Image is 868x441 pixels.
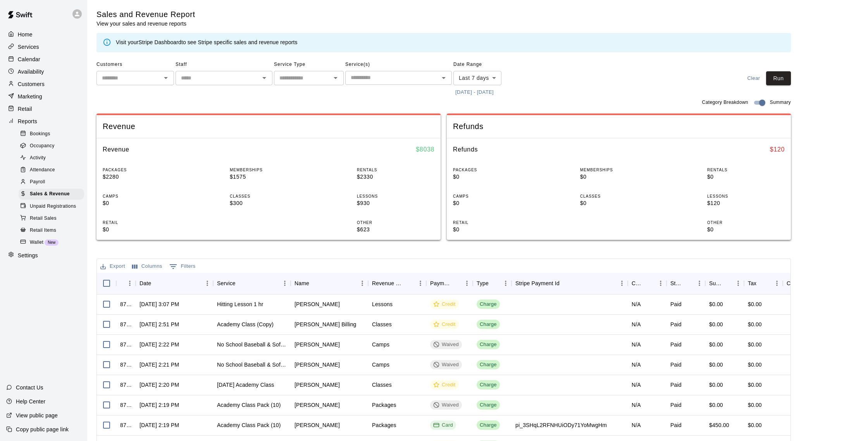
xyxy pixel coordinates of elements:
p: $0 [453,199,530,207]
div: Paid [670,421,682,429]
p: CLASSES [230,193,307,199]
div: No School Baseball & Softball Clinics [217,341,287,348]
p: $1575 [230,173,307,181]
div: $0.00 [748,361,762,369]
div: Tax [744,272,783,294]
p: RENTALS [707,167,785,173]
div: Name [291,272,368,294]
button: [DATE] - [DATE] [453,86,496,98]
span: Occupancy [30,142,55,150]
div: Sunday Academy Class [217,381,274,389]
div: $0.00 [748,401,762,409]
a: Availability [6,66,81,78]
span: Bookings [30,130,50,138]
button: Sort [756,278,767,289]
button: Menu [655,277,666,289]
button: Menu [124,277,136,289]
span: Category Breakdown [702,99,748,107]
div: Settings [6,250,81,261]
div: Revenue Category [368,272,426,294]
div: Subtotal [709,272,722,294]
div: Last 7 days [453,71,501,85]
span: Customers [96,59,174,71]
div: Landon Billing [294,320,356,328]
p: Home [18,31,33,38]
div: Coupon [628,272,666,294]
div: Credit [433,321,456,328]
div: $450.00 [709,421,729,429]
button: Open [438,72,449,83]
p: CAMPS [453,193,530,199]
p: View public page [16,412,58,419]
p: Copy public page link [16,425,69,433]
span: Sales & Revenue [30,190,70,198]
span: Service(s) [345,59,452,71]
div: Charge [480,321,497,328]
div: pi_3SHqL2RFNHUiODy71YoMwgHm [515,421,607,429]
p: View your sales and revenue reports [96,20,195,28]
div: Academy Class (Copy) [217,320,274,328]
div: 871482 [120,421,132,429]
button: Menu [616,277,628,289]
p: Customers [18,80,45,88]
div: Waived [433,361,459,369]
p: Availability [18,68,44,76]
p: Marketing [18,93,42,100]
div: Service [213,272,291,294]
p: OTHER [357,220,434,226]
h5: Sales and Revenue Report [96,9,195,20]
div: Paid [670,300,682,308]
div: Status [666,272,705,294]
a: Services [6,41,81,53]
div: Home [6,29,81,40]
button: Menu [201,277,213,289]
div: $0.00 [709,401,723,409]
button: Menu [461,277,473,289]
button: Open [160,72,171,83]
p: LESSONS [707,193,785,199]
p: Reports [18,117,37,125]
div: Camps [372,361,389,369]
div: Oct 13, 2025, 2:51 PM [139,320,179,328]
div: 871483 [120,401,132,409]
div: 871623 [120,320,132,328]
p: LESSONS [357,193,434,199]
div: $0.00 [709,341,723,348]
a: Retail Items [19,224,87,236]
div: $0.00 [748,320,762,328]
div: Charge [480,381,497,389]
h6: $ 120 [770,145,785,155]
p: $2280 [103,173,180,181]
div: Charge [480,361,497,369]
button: Export [98,260,127,272]
div: No School Baseball & Softball Clinics [217,361,287,369]
div: Sales & Revenue [19,189,84,200]
a: Marketing [6,91,81,102]
div: Date [139,272,151,294]
div: James Johnson [294,421,340,429]
div: Hitting Lesson 1 hr [217,300,263,308]
div: James Johnson [294,401,340,409]
div: Type [473,272,511,294]
div: $0.00 [709,361,723,369]
div: Oct 13, 2025, 2:19 PM [139,401,179,409]
span: Unpaid Registrations [30,203,76,210]
div: 871501 [120,341,132,348]
div: N/A [632,381,641,389]
div: Paid [670,381,682,389]
p: OTHER [707,220,785,226]
div: $0.00 [709,381,723,389]
p: $120 [707,199,785,207]
div: Calendar [6,53,81,65]
div: Unpaid Registrations [19,201,84,212]
p: $623 [357,226,434,234]
h6: $ 8038 [416,145,434,155]
div: Oct 13, 2025, 2:19 PM [139,421,179,429]
p: $2330 [357,173,434,181]
h6: Revenue [103,145,129,155]
a: Payroll [19,176,87,188]
div: Retail [6,103,81,115]
p: $0 [453,173,530,181]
